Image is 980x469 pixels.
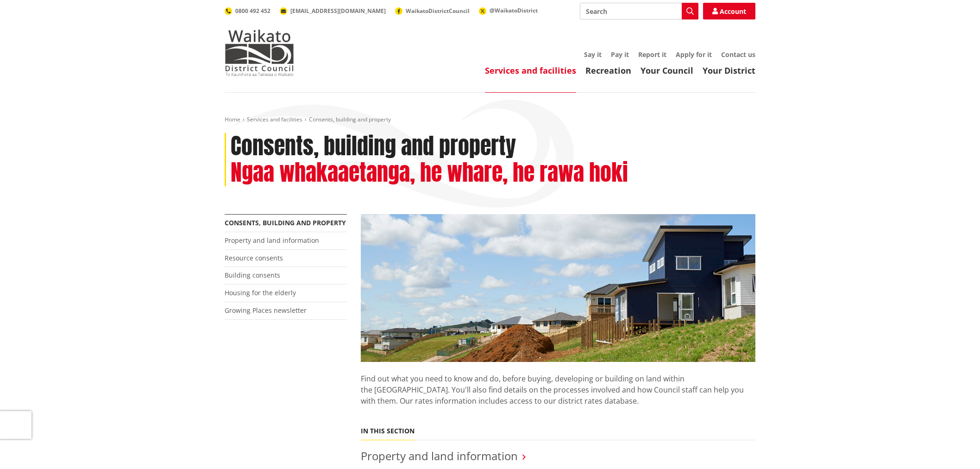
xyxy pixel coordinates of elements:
[479,6,538,14] a: @WaikatoDistrict
[585,65,631,76] a: Recreation
[231,159,628,186] h2: Ngaa whakaaetanga, he whare, he rawa hoki
[703,65,755,76] a: Your District
[721,50,755,59] a: Contact us
[641,65,693,76] a: Your Council
[225,30,294,76] img: Waikato District Council - Te Kaunihera aa Takiwaa o Waikato
[584,50,602,59] a: Say it
[290,7,386,15] span: [EMAIL_ADDRESS][DOMAIN_NAME]
[485,65,576,76] a: Services and facilities
[225,7,270,15] a: 0800 492 452
[225,116,755,124] nav: breadcrumb
[361,362,755,418] p: Find out what you need to know and do, before buying, developing or building on land within the [...
[676,50,712,59] a: Apply for it
[638,50,666,59] a: Report it
[235,7,270,15] span: 0800 492 452
[361,427,415,435] h5: In this section
[703,3,755,19] a: Account
[225,115,240,123] a: Home
[490,6,538,14] span: @WaikatoDistrict
[611,50,629,59] a: Pay it
[361,448,518,463] a: Property and land information
[406,7,470,15] span: WaikatoDistrictCouncil
[225,271,280,279] a: Building consents
[225,236,319,245] a: Property and land information
[395,7,470,15] a: WaikatoDistrictCouncil
[231,133,516,160] h1: Consents, building and property
[225,218,346,227] a: Consents, building and property
[280,7,386,15] a: [EMAIL_ADDRESS][DOMAIN_NAME]
[309,115,391,123] span: Consents, building and property
[361,214,755,362] img: Land-and-property-landscape
[580,3,698,19] input: Search input
[225,288,296,297] a: Housing for the elderly
[247,115,302,123] a: Services and facilities
[225,306,307,315] a: Growing Places newsletter
[225,254,283,262] a: Resource consents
